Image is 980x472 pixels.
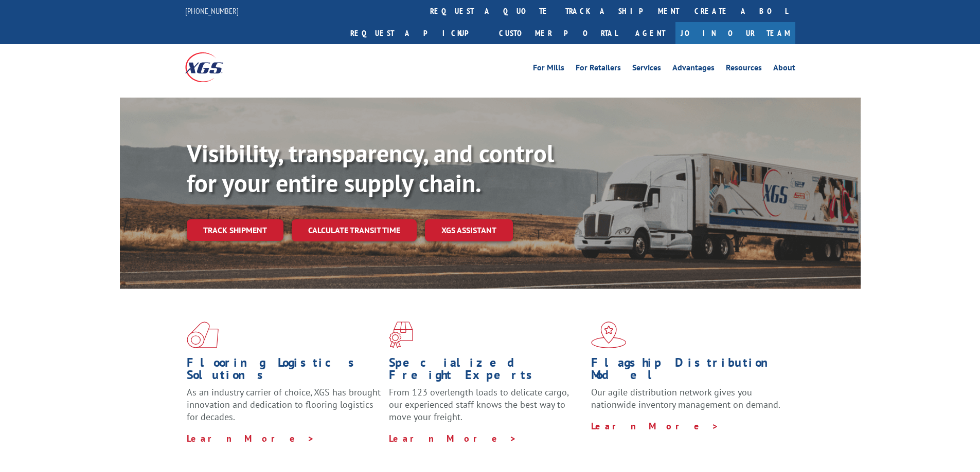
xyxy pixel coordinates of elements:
a: Services [632,64,661,75]
h1: Flagship Distribution Model [591,356,786,386]
img: xgs-icon-total-supply-chain-intelligence-red [187,322,219,348]
a: Learn More > [187,432,315,444]
a: Track shipment [187,219,283,241]
a: For Retailers [576,64,621,75]
img: xgs-icon-focused-on-flooring-red [389,322,413,348]
a: Advantages [672,64,715,75]
a: About [773,64,795,75]
a: Resources [726,64,762,75]
b: Visibility, transparency, and control for your entire supply chain. [187,137,554,199]
a: Customer Portal [491,22,625,44]
a: Learn More > [389,432,517,444]
h1: Specialized Freight Experts [389,356,583,386]
a: Request a pickup [343,22,491,44]
a: Learn More > [591,420,719,432]
h1: Flooring Logistics Solutions [187,356,381,386]
a: Join Our Team [675,22,795,44]
a: Calculate transit time [292,219,417,241]
a: [PHONE_NUMBER] [185,6,239,16]
p: From 123 overlength loads to delicate cargo, our experienced staff knows the best way to move you... [389,386,583,432]
a: For Mills [533,64,564,75]
a: Agent [625,22,675,44]
span: As an industry carrier of choice, XGS has brought innovation and dedication to flooring logistics... [187,386,381,423]
span: Our agile distribution network gives you nationwide inventory management on demand. [591,386,780,410]
a: XGS ASSISTANT [425,219,513,241]
img: xgs-icon-flagship-distribution-model-red [591,322,627,348]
